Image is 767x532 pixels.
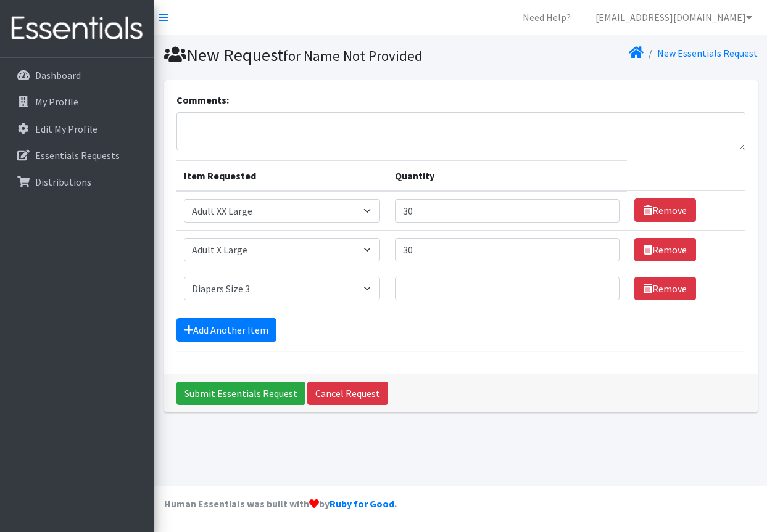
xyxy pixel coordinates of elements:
a: My Profile [5,89,149,114]
a: New Essentials Request [657,47,758,59]
th: Item Requested [176,160,388,191]
a: Dashboard [5,63,149,88]
a: Ruby for Good [330,497,394,510]
a: Cancel Request [307,382,388,405]
p: Distributions [35,176,91,188]
a: Need Help? [513,5,581,30]
a: Essentials Requests [5,143,149,168]
a: [EMAIL_ADDRESS][DOMAIN_NAME] [586,5,762,30]
a: Remove [634,198,696,222]
p: Edit My Profile [35,123,97,135]
p: Dashboard [35,69,81,81]
small: for Name Not Provided [283,47,423,65]
th: Quantity [388,160,627,191]
a: Add Another Item [176,318,276,342]
p: Essentials Requests [35,149,120,162]
a: Edit My Profile [5,117,149,141]
p: My Profile [35,96,78,108]
label: Comments: [176,92,229,107]
img: HumanEssentials [5,8,149,49]
a: Remove [634,238,696,261]
input: Submit Essentials Request [176,382,305,405]
a: Distributions [5,170,149,194]
a: Remove [634,277,696,300]
strong: Human Essentials was built with by . [164,497,397,510]
h1: New Request [164,44,457,66]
